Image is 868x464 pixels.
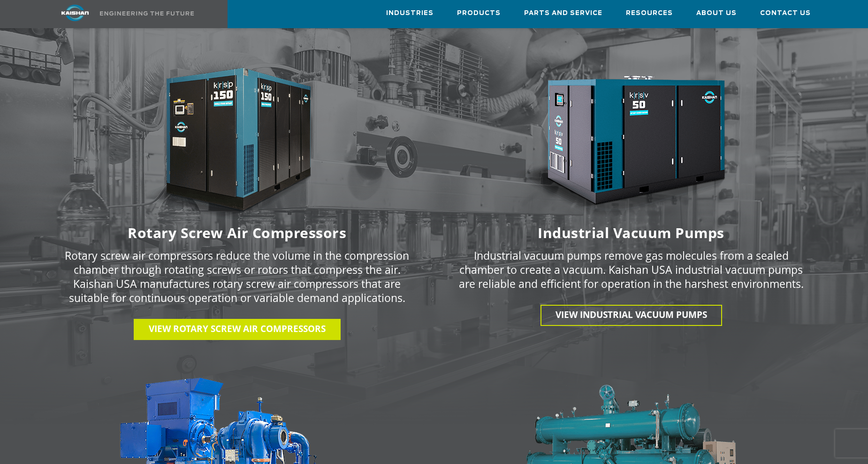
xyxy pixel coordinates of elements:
[541,305,722,326] a: View INDUSTRIAL VACUUM PUMPS
[40,5,110,21] img: kaishan logo
[149,323,326,335] span: View Rotary Screw Air Compressors
[514,64,748,222] img: krsv50
[64,248,410,305] p: Rotary screw air compressors reduce the volume in the compression chamber through rotating screws...
[386,8,434,19] span: Industries
[760,0,811,26] a: Contact Us
[760,8,811,19] span: Contact Us
[46,227,428,239] h6: Rotary Screw Air Compressors
[626,0,673,26] a: Resources
[696,8,737,19] span: About Us
[457,0,501,26] a: Products
[386,0,434,26] a: Industries
[134,319,341,340] a: View Rotary Screw Air Compressors
[556,309,707,321] span: View INDUSTRIAL VACUUM PUMPS
[626,8,673,19] span: Resources
[524,0,602,26] a: Parts and Service
[524,8,602,19] span: Parts and Service
[440,227,822,239] h6: Industrial Vacuum Pumps
[100,11,194,15] img: Engineering the future
[696,0,737,26] a: About Us
[120,64,354,222] img: krsp150
[457,8,501,19] span: Products
[458,248,804,291] p: Industrial vacuum pumps remove gas molecules from a sealed chamber to create a vacuum. Kaishan US...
